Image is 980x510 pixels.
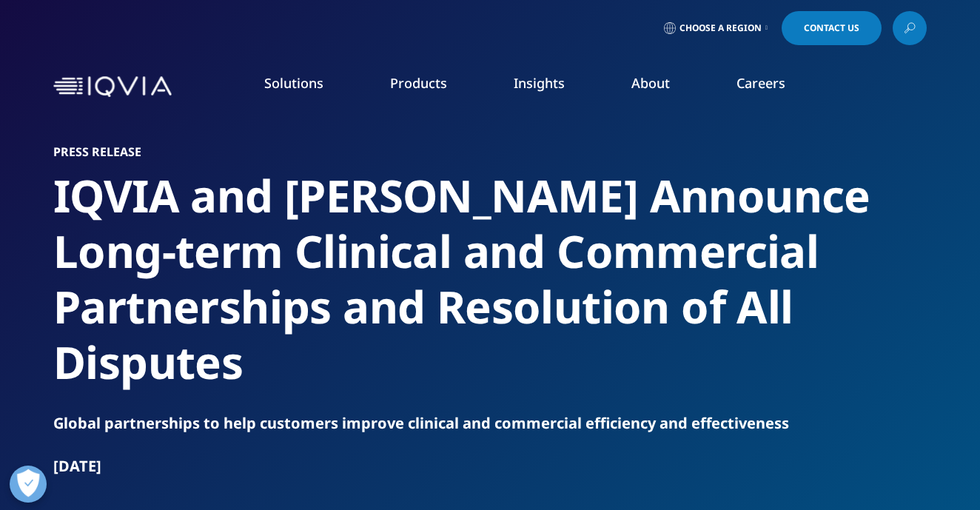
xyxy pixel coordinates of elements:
[53,413,927,434] div: Global partnerships to help customers improve clinical and commercial efficiency and effectiveness
[53,76,172,98] img: IQVIA Healthcare Information Technology and Pharma Clinical Research Company
[53,456,927,477] div: [DATE]
[10,466,47,503] button: Abrir preferencias
[679,22,762,34] span: Choose a Region
[736,74,785,92] a: Careers
[264,74,323,92] a: Solutions
[631,74,670,92] a: About
[53,168,927,390] h2: IQVIA and [PERSON_NAME] Announce Long-term Clinical and Commercial Partnerships and Resolution of...
[804,24,859,33] span: Contact Us
[53,144,927,159] h1: Press Release
[514,74,565,92] a: Insights
[178,52,927,121] nav: Primary
[782,11,882,45] a: Contact Us
[390,74,447,92] a: Products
